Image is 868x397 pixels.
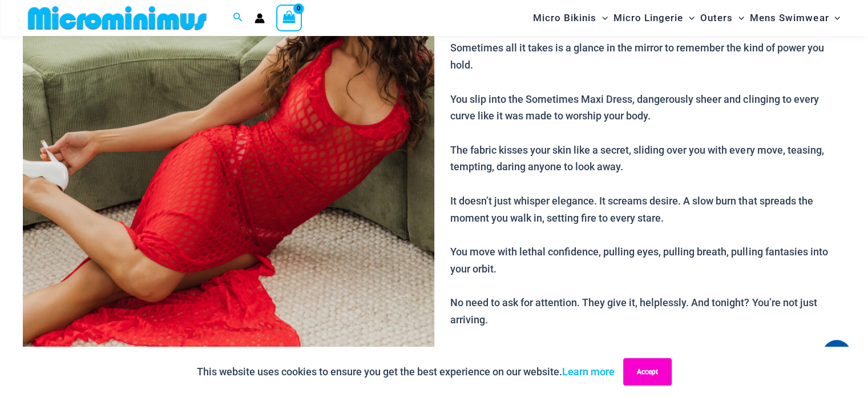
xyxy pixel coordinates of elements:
[450,39,845,362] p: Sometimes all it takes is a glance in the mirror to remember the kind of power you hold. You slip...
[829,3,840,33] span: Menu Toggle
[276,5,302,31] a: View Shopping Cart, empty
[697,3,747,33] a: OutersMenu ToggleMenu Toggle
[750,3,829,33] span: Mens Swimwear
[613,3,683,33] span: Micro Lingerie
[533,3,596,33] span: Micro Bikinis
[197,363,615,380] p: This website uses cookies to ensure you get the best experience on our website.
[562,366,615,378] a: Learn more
[747,3,843,33] a: Mens SwimwearMenu ToggleMenu Toggle
[530,3,611,33] a: Micro BikinisMenu ToggleMenu Toggle
[528,2,845,34] nav: Site Navigation
[623,358,672,386] button: Accept
[233,11,243,25] a: Search icon link
[700,3,733,33] span: Outers
[733,3,744,33] span: Menu Toggle
[596,3,608,33] span: Menu Toggle
[683,3,695,33] span: Menu Toggle
[255,13,265,23] a: Account icon link
[23,5,211,31] img: MM SHOP LOGO FLAT
[611,3,697,33] a: Micro LingerieMenu ToggleMenu Toggle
